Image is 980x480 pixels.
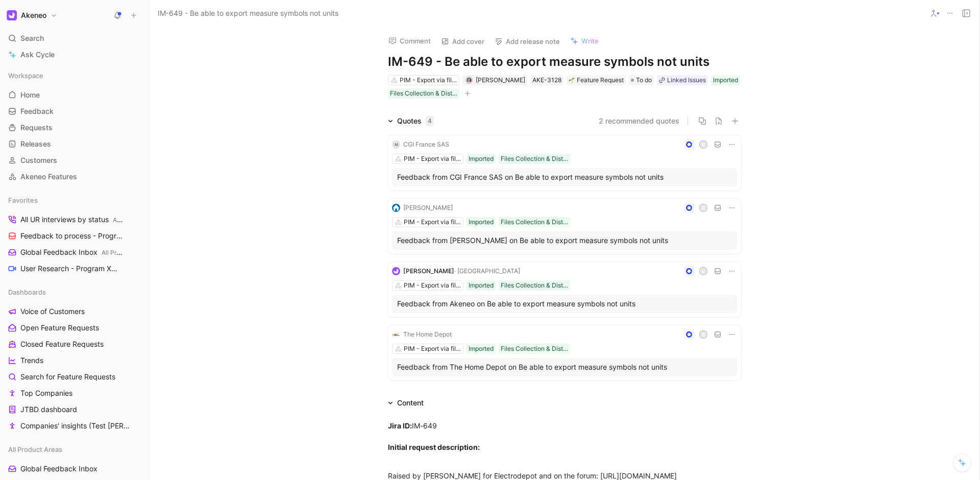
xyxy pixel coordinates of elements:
span: Search [20,32,44,44]
div: Quotes4 [384,115,438,127]
div: Feedback from [PERSON_NAME] on Be able to export measure symbols not units [397,234,732,247]
a: Closed Feature Requests [4,337,145,352]
div: PIM - Export via file (Tailored Export) [404,280,461,291]
h1: Akeneo [21,11,46,20]
span: To do [636,75,652,85]
a: Open Feature Requests [4,320,145,335]
span: · [GEOGRAPHIC_DATA] [454,267,520,275]
div: Feedback from CGI France SAS on Be able to export measure symbols not units [397,171,732,183]
a: Customers [4,153,145,168]
span: Dashboards [8,287,46,297]
span: Workspace [8,70,43,81]
span: JTBD dashboard [20,404,77,415]
button: AkeneoAkeneo [4,8,60,22]
div: CGI France SAS [403,139,449,150]
span: Voice of Customers [20,306,85,317]
div: Linked Issues [667,75,706,85]
a: Companies' insights (Test [PERSON_NAME]) [4,418,145,434]
a: Global Feedback InboxAll Product Areas [4,245,145,260]
button: Add release note [490,34,565,49]
div: 🌱Feature Request [567,75,626,85]
div: 4 [426,116,434,126]
div: Dashboards [4,284,145,300]
a: Trends [4,353,145,368]
div: Workspace [4,68,145,83]
a: JTBD dashboard [4,402,145,417]
img: Akeneo [7,10,17,20]
a: All UR interviews by statusAll Product Areas [4,212,145,227]
div: Quotes [397,115,434,127]
div: The Home Depot [403,329,452,340]
span: IM-649 - Be able to export measure symbols not units [158,7,338,19]
a: Releases [4,136,145,152]
img: logo [392,330,400,339]
strong: Initial request description: [388,443,480,451]
div: [PERSON_NAME] [403,203,453,213]
div: Imported [469,217,494,227]
button: Comment [384,34,435,48]
div: AKE-3128 [532,75,561,85]
span: All Product Areas [113,216,162,224]
div: PIM - Export via file (Tailored Export) [400,75,457,85]
a: Ask Cycle [4,47,145,62]
span: Favorites [8,195,38,205]
div: Feedback from The Home Depot on Be able to export measure symbols not units [397,361,732,373]
div: Imported [713,75,738,85]
a: Global Feedback Inbox [4,461,145,476]
div: Files Collection & Distribution [390,88,457,99]
div: Imported [469,154,494,164]
a: Akeneo Features [4,169,145,184]
div: PIM - Export via file (Tailored Export) [404,344,461,354]
div: Feedback from Akeneo on Be able to export measure symbols not units [397,298,732,310]
div: All Product Areas [4,442,145,457]
div: S [700,205,707,211]
div: PIM - Export via file (Tailored Export) [404,154,461,164]
span: Feedback [20,106,54,116]
span: Releases [20,139,51,149]
strong: Jira ID: [388,421,412,430]
h1: IM-649 - Be able to export measure symbols not units [388,54,741,70]
div: Content [397,397,424,409]
span: All UR interviews by status [20,214,125,225]
span: [PERSON_NAME] [476,76,525,84]
div: To do [629,75,654,85]
div: Files Collection & Distribution [501,154,568,164]
a: Search for Feature Requests [4,369,145,385]
span: Home [20,90,40,100]
span: Closed Feature Requests [20,339,104,349]
div: R [700,331,707,338]
span: Global Feedback Inbox [20,464,97,474]
span: Open Feature Requests [20,323,99,333]
span: Feedback to process - Program X [20,231,126,242]
div: PIM - Export via file (Tailored Export) [404,217,461,227]
span: All Product Areas [8,444,62,454]
div: M [392,140,400,149]
span: [PERSON_NAME] [403,267,454,275]
span: Trends [20,355,43,366]
span: Customers [20,155,57,165]
span: Write [581,36,599,45]
a: Home [4,87,145,103]
button: Write [566,34,603,48]
div: IM-649 [388,420,741,463]
span: User Research - Program X [20,263,124,274]
div: Content [384,397,428,409]
span: All Product Areas [102,249,151,256]
span: Ask Cycle [20,49,55,61]
div: A [700,141,707,148]
div: L [700,268,707,275]
div: Search [4,31,145,46]
a: Feedback to process - Program X [4,228,145,244]
div: Files Collection & Distribution [501,217,568,227]
a: Feedback [4,104,145,119]
a: Requests [4,120,145,135]
div: Favorites [4,193,145,208]
a: Top Companies [4,386,145,401]
span: Requests [20,123,53,133]
img: avatar [466,78,472,83]
span: Akeneo Features [20,172,77,182]
div: Feature Request [569,75,624,85]
span: Companies' insights (Test [PERSON_NAME]) [20,421,133,431]
button: Add cover [436,34,489,49]
div: DashboardsVoice of CustomersOpen Feature RequestsClosed Feature RequestsTrendsSearch for Feature ... [4,284,145,434]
